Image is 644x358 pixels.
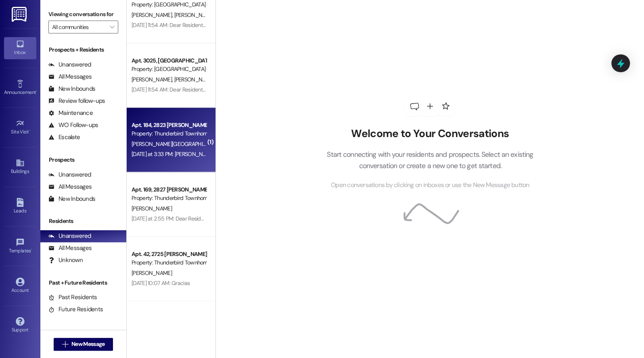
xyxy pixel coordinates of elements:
[48,232,91,240] div: Unanswered
[132,56,206,65] div: Apt. 3025, [GEOGRAPHIC_DATA][PERSON_NAME]
[4,275,36,297] a: Account
[132,129,206,138] div: Property: Thunderbird Townhomes (4001)
[48,256,83,264] div: Unknown
[132,269,172,277] span: [PERSON_NAME]
[48,121,98,129] div: WO Follow-ups
[52,21,105,33] input: All communities
[132,76,174,83] span: [PERSON_NAME]
[132,65,206,73] div: Property: [GEOGRAPHIC_DATA] (4027)
[132,150,224,158] div: [DATE] at 3:33 PM: [PERSON_NAME]! 😊
[110,24,114,30] i: 
[4,314,36,336] a: Support
[48,97,105,105] div: Review follow-ups
[4,196,36,217] a: Leads
[62,341,68,348] i: 
[48,8,118,21] label: Viewing conversations for
[331,180,529,190] span: Open conversations by clicking on inboxes or use the New Message button
[174,11,217,19] span: [PERSON_NAME]
[132,121,206,129] div: Apt. 184, 2823 [PERSON_NAME]
[48,183,92,191] div: All Messages
[40,279,126,287] div: Past + Future Residents
[48,109,93,117] div: Maintenance
[12,7,28,22] img: ResiDesk Logo
[54,338,113,351] button: New Message
[48,73,92,81] div: All Messages
[40,46,126,54] div: Prospects + Residents
[132,185,206,194] div: Apt. 169, 2827 [PERSON_NAME]
[36,88,37,94] span: •
[4,117,36,138] a: Site Visit •
[48,293,97,302] div: Past Residents
[315,127,546,140] h2: Welcome to Your Conversations
[48,85,95,93] div: New Inbounds
[4,235,36,257] a: Templates •
[48,171,91,179] div: Unanswered
[4,156,36,178] a: Buildings
[4,37,36,59] a: Inbox
[132,194,206,202] div: Property: Thunderbird Townhomes (4001)
[315,149,546,172] p: Start connecting with your residents and prospects. Select an existing conversation or create a n...
[40,217,126,225] div: Residents
[132,0,206,9] div: Property: [GEOGRAPHIC_DATA] (4027)
[29,128,30,133] span: •
[174,76,215,83] span: [PERSON_NAME]
[132,11,174,19] span: [PERSON_NAME]
[48,244,92,252] div: All Messages
[132,250,206,258] div: Apt. 42, 2725 [PERSON_NAME] F
[31,247,32,252] span: •
[132,140,223,148] span: [PERSON_NAME][GEOGRAPHIC_DATA]
[132,279,190,287] div: [DATE] 10:07 AM: Gracias
[48,195,95,203] div: New Inbounds
[48,60,91,69] div: Unanswered
[48,305,103,314] div: Future Residents
[40,156,126,164] div: Prospects
[71,340,105,348] span: New Message
[48,133,80,142] div: Escalate
[132,258,206,267] div: Property: Thunderbird Townhomes (4001)
[132,205,172,212] span: [PERSON_NAME]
